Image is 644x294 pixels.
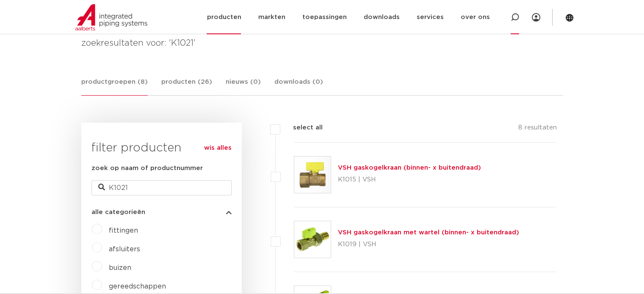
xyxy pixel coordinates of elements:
label: zoek op naam of productnummer [91,163,203,173]
a: wis alles [204,143,232,153]
a: fittingen [109,227,138,234]
a: gereedschappen [109,283,166,290]
a: producten (26) [161,77,212,95]
a: productgroepen (8) [81,77,148,96]
span: alle categorieën [91,209,145,215]
label: select all [280,123,323,133]
a: VSH gaskogelkraan (binnen- x buitendraad) [338,165,481,171]
img: Thumbnail for VSH gaskogelkraan met wartel (binnen- x buitendraad) [294,221,331,258]
p: K1019 | VSH [338,238,519,251]
a: afsluiters [109,246,140,253]
a: nieuws (0) [226,77,261,95]
a: VSH gaskogelkraan met wartel (binnen- x buitendraad) [338,229,519,236]
button: alle categorieën [91,209,232,215]
a: downloads (0) [274,77,323,95]
h4: zoekresultaten voor: 'K1021' [81,36,563,50]
p: 8 resultaten [518,123,556,136]
h3: filter producten [91,140,232,157]
p: K1015 | VSH [338,173,481,187]
input: zoeken [91,180,232,195]
img: Thumbnail for VSH gaskogelkraan (binnen- x buitendraad) [294,157,331,193]
a: buizen [109,264,131,271]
